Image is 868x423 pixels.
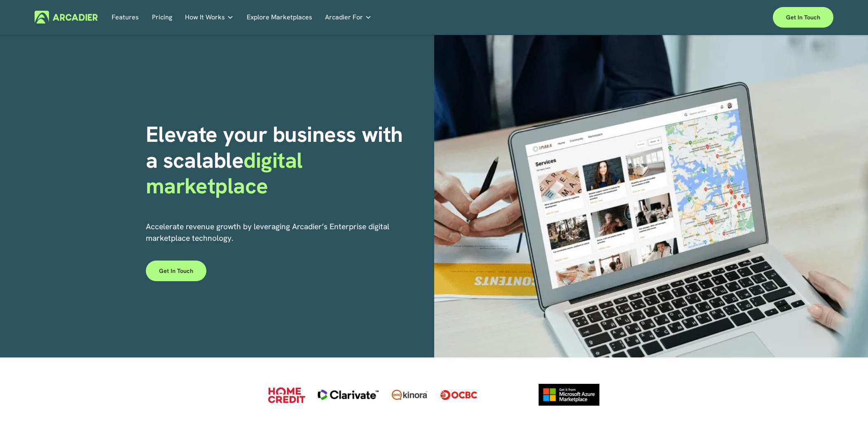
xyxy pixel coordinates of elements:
[325,12,363,23] span: Arcadier For
[152,11,172,23] a: Pricing
[146,146,309,200] strong: digital marketplace
[247,11,312,23] a: Explore Marketplaces
[146,120,409,174] strong: Elevate your business with a scalable
[146,261,206,281] a: Get in touch
[112,11,139,23] a: Features
[185,11,234,23] a: folder dropdown
[35,11,98,23] img: Arcadier
[773,7,833,28] a: Get in touch
[146,221,410,244] p: Accelerate revenue growth by leveraging Arcadier’s Enterprise digital marketplace technology.
[325,11,372,23] a: folder dropdown
[185,12,225,23] span: How It Works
